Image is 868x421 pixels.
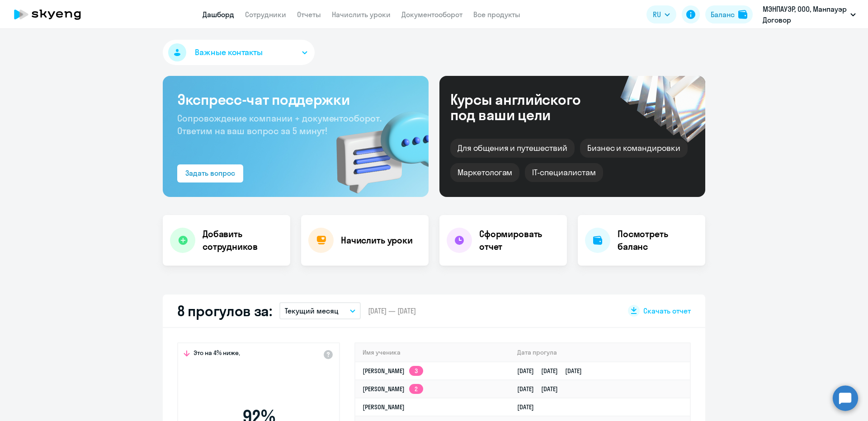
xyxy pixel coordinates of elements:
div: Баланс [711,9,735,20]
span: Это на 4% ниже, [193,349,240,360]
span: Важные контакты [195,47,263,58]
a: [PERSON_NAME]3 [363,367,423,375]
th: Дата прогула [510,343,690,362]
div: IT-специалистам [525,163,603,182]
button: Важные контакты [163,40,315,65]
a: [DATE][DATE] [517,385,565,393]
span: [DATE] — [DATE] [368,306,416,316]
a: [DATE][DATE][DATE] [517,367,589,375]
span: RU [653,9,661,20]
app-skyeng-badge: 3 [409,366,423,376]
h4: Сформировать отчет [479,228,560,253]
a: [PERSON_NAME]2 [363,385,423,393]
h3: Экспресс-чат поддержки [177,90,414,108]
div: Для общения и путешествий [450,139,575,158]
button: Текущий месяц [279,302,361,319]
button: МЭНПАУЭР, ООО, Манпауэр Договор [758,4,860,25]
div: Задать вопрос [185,168,235,178]
a: Сотрудники [245,10,286,19]
div: Курсы английского под ваши цели [450,92,605,122]
h4: Добавить сотрудников [203,228,283,253]
span: Сопровождение компании + документооборот. Ответим на ваш вопрос за 5 минут! [177,112,382,136]
a: Отчеты [297,10,321,19]
img: balance [738,10,747,19]
a: [DATE] [517,403,541,411]
div: Бизнес и командировки [580,139,688,158]
p: Текущий месяц [285,305,339,316]
button: Балансbalance [705,5,753,23]
button: RU [646,5,676,23]
a: Все продукты [473,10,520,19]
h4: Начислить уроки [341,234,413,247]
p: МЭНПАУЭР, ООО, Манпауэр Договор [763,4,847,25]
div: Маркетологам [450,163,519,182]
a: [PERSON_NAME] [363,403,405,411]
a: Начислить уроки [332,10,391,19]
h2: 8 прогулов за: [177,302,272,320]
img: bg-img [323,95,429,197]
app-skyeng-badge: 2 [409,384,423,394]
th: Имя ученика [355,343,510,362]
a: Дашборд [203,10,234,19]
a: Документооборот [401,10,462,19]
button: Задать вопрос [177,164,243,182]
span: Скачать отчет [643,306,691,316]
h4: Посмотреть баланс [618,228,698,253]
